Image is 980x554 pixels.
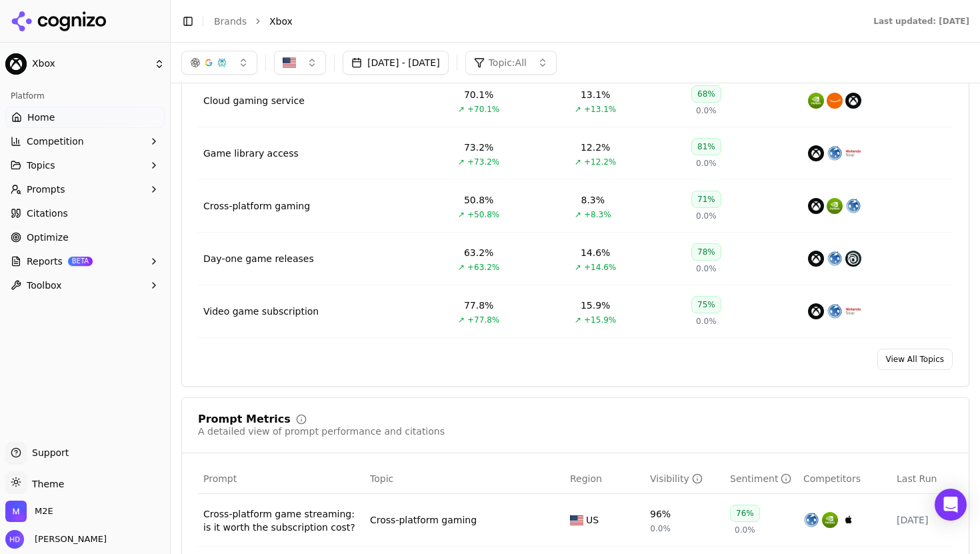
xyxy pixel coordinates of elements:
[803,472,861,485] span: Competitors
[27,479,64,489] span: Theme
[5,53,27,75] img: Xbox
[269,15,293,28] span: Xbox
[808,198,824,214] img: xbox
[696,158,717,169] span: 0.0%
[32,58,149,70] span: Xbox
[370,472,393,485] span: Topic
[198,45,953,338] div: Data table
[464,246,493,259] div: 63.2%
[650,523,671,534] span: 0.0%
[203,472,237,485] span: Prompt
[827,303,843,319] img: playstation
[203,199,310,213] a: Cross-platform gaming
[877,349,953,370] a: View All Topics
[203,94,305,107] a: Cloud gaming service
[5,155,165,176] button: Topics
[696,211,717,221] span: 0.0%
[645,464,725,494] th: brandMentionRate
[650,472,703,485] div: Visibility
[458,157,465,167] span: ↗
[827,198,843,214] img: nvidia
[464,299,493,312] div: 77.8%
[565,464,645,494] th: Region
[845,303,861,319] img: nintendo
[575,157,581,167] span: ↗
[464,193,493,207] div: 50.8%
[467,157,499,167] span: +73.2%
[570,515,583,525] img: US flag
[845,145,861,161] img: nintendo
[691,85,721,103] div: 68%
[581,193,605,207] div: 8.3%
[570,472,602,485] span: Region
[650,507,671,521] div: 96%
[27,231,69,244] span: Optimize
[5,501,53,522] button: Open organization switcher
[822,512,838,528] img: nvidia
[203,252,314,265] a: Day-one game releases
[841,512,857,528] img: apple
[27,159,55,172] span: Topics
[5,501,27,522] img: M2E
[5,275,165,296] button: Toolbox
[586,513,599,527] span: US
[467,262,499,273] span: +63.2%
[68,257,93,266] span: BETA
[5,530,24,549] img: Hakan Degirmenci
[370,513,477,527] a: Cross-platform gaming
[584,315,616,325] span: +15.9%
[696,105,717,116] span: 0.0%
[467,209,499,220] span: +50.8%
[5,107,165,128] a: Home
[458,315,465,325] span: ↗
[343,51,449,75] button: [DATE] - [DATE]
[845,251,861,267] img: ubisoft
[575,209,581,220] span: ↗
[29,533,107,545] span: [PERSON_NAME]
[584,262,616,273] span: +14.6%
[464,88,493,101] div: 70.1%
[5,227,165,248] a: Optimize
[891,464,965,494] th: Last Run
[467,315,499,325] span: +77.8%
[691,191,721,208] div: 71%
[458,209,465,220] span: ↗
[5,530,107,549] button: Open user button
[827,145,843,161] img: playstation
[735,525,755,535] span: 0.0%
[845,198,861,214] img: playstation
[827,93,843,109] img: amazon
[203,507,359,534] a: Cross-platform game streaming: is it worth the subscription cost?
[575,104,581,115] span: ↗
[730,472,791,485] div: Sentiment
[467,104,499,115] span: +70.1%
[873,16,969,27] div: Last updated: [DATE]
[691,243,721,261] div: 78%
[808,145,824,161] img: xbox
[35,505,53,517] span: M2E
[214,16,247,27] a: Brands
[198,414,291,425] div: Prompt Metrics
[283,56,296,69] img: United States
[27,446,69,459] span: Support
[203,147,299,160] div: Game library access
[203,305,319,318] a: Video game subscription
[5,85,165,107] div: Platform
[696,316,717,327] span: 0.0%
[845,93,861,109] img: xbox
[827,251,843,267] img: playstation
[691,138,721,155] div: 81%
[803,512,819,528] img: playstation
[464,141,493,154] div: 73.2%
[489,56,527,69] span: Topic: All
[581,88,610,101] div: 13.1%
[5,131,165,152] button: Competition
[5,251,165,272] button: ReportsBETA
[198,464,365,494] th: Prompt
[27,135,84,148] span: Competition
